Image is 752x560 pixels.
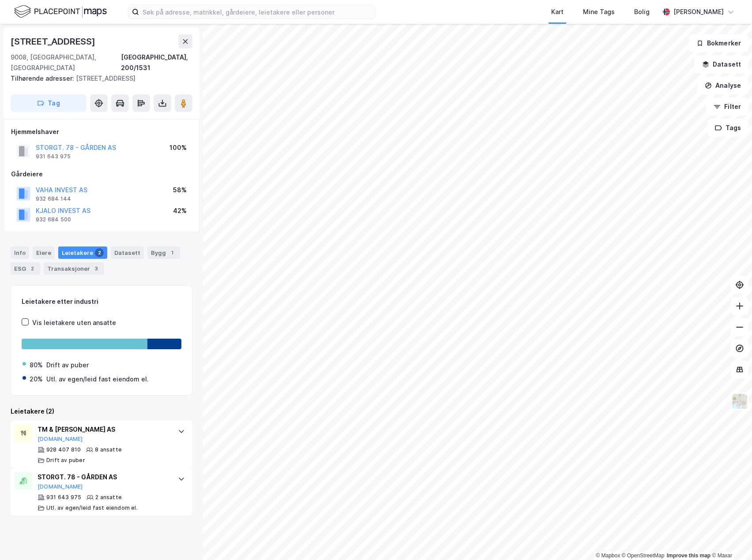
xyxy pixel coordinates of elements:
div: 3 [92,264,101,273]
div: 928 407 810 [46,446,81,453]
div: Bolig [634,7,650,17]
img: logo.f888ab2527a4732fd821a326f86c7f29.svg [14,4,107,19]
div: Mine Tags [583,7,615,17]
button: Datasett [695,56,748,73]
div: [PERSON_NAME] [673,7,724,17]
div: 931 643 975 [36,153,71,160]
div: Leietakere (2) [11,406,192,417]
span: Tilhørende adresser: [11,75,76,82]
div: [STREET_ADDRESS] [11,34,97,49]
div: 9008, [GEOGRAPHIC_DATA], [GEOGRAPHIC_DATA] [11,52,121,73]
button: Bokmerker [689,34,748,52]
div: Eiere [33,246,55,259]
a: Mapbox [596,553,620,559]
button: Filter [706,98,748,116]
div: 42% [173,205,187,216]
div: Vis leietakere uten ansatte [32,317,116,328]
div: Info [11,246,29,259]
input: Søk på adresse, matrikkel, gårdeiere, leietakere eller personer [139,5,375,19]
div: Utl. av egen/leid fast eiendom el. [46,374,149,385]
div: 2 [28,264,37,273]
img: Z [731,393,748,410]
div: TM & [PERSON_NAME] AS [38,424,169,435]
div: Kart [551,7,564,17]
button: Analyse [697,77,748,94]
div: ESG [11,262,40,275]
div: 58% [173,185,187,195]
div: 2 ansatte [95,494,122,501]
div: 932 684 500 [36,216,71,223]
div: Hjemmelshaver [11,127,192,137]
div: Drift av puber [46,457,85,464]
div: 931 643 975 [46,494,81,501]
div: 932 684 144 [36,195,71,202]
div: Bygg [147,246,180,259]
button: [DOMAIN_NAME] [38,483,83,490]
button: Tag [11,94,86,112]
div: 20% [30,374,43,385]
div: Kontrollprogram for chat [708,518,752,560]
div: Transaksjoner [44,262,104,275]
div: 2 [95,248,104,257]
div: Drift av puber [46,360,89,370]
div: 8 ansatte [95,446,122,453]
button: Tags [707,119,748,137]
div: 1 [168,248,177,257]
div: Datasett [111,246,144,259]
div: 100% [169,142,187,153]
div: Gårdeiere [11,169,192,179]
div: 80% [30,360,43,370]
div: Leietakere [58,246,107,259]
div: STORGT. 78 - GÅRDEN AS [38,472,169,482]
iframe: Chat Widget [708,518,752,560]
div: Utl. av egen/leid fast eiendom el. [46,504,138,511]
button: [DOMAIN_NAME] [38,436,83,443]
div: Leietakere etter industri [22,296,181,307]
div: [STREET_ADDRESS] [11,73,185,84]
div: [GEOGRAPHIC_DATA], 200/1531 [121,52,192,73]
a: OpenStreetMap [622,553,665,559]
a: Improve this map [667,553,711,559]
